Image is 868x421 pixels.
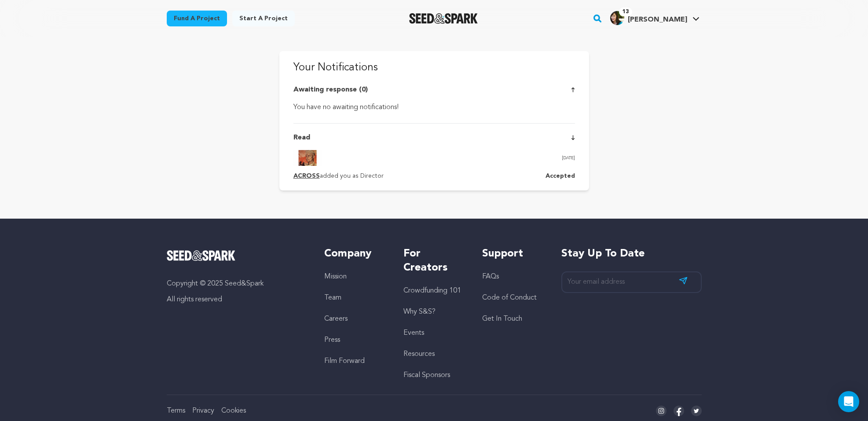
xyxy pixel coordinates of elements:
a: Get In Touch [482,315,522,322]
p: added you as Director [293,171,384,182]
a: Crowdfunding 101 [403,287,461,294]
a: FAQs [482,273,499,280]
a: Film Forward [324,358,365,365]
h5: Support [482,247,543,261]
a: Code of Conduct [482,294,537,301]
span: 13 [619,7,632,16]
img: Seed&Spark Logo [167,250,236,261]
p: All rights reserved [167,294,307,305]
a: Seed&Spark Homepage [167,250,307,261]
h5: For Creators [403,247,465,275]
a: Careers [324,315,348,322]
div: You have no awaiting notifications! [293,102,575,113]
h5: Stay up to date [561,247,702,261]
span: Laura S.'s Profile [608,9,701,28]
div: Laura S.'s Profile [610,11,687,25]
a: Laura S.'s Profile [608,9,701,25]
p: Read [293,132,310,143]
span: [PERSON_NAME] [628,16,687,23]
p: Awaiting response (0) [293,84,368,95]
p: Accepted [546,171,575,182]
input: Your email address [561,271,702,293]
a: ACROSS [293,173,320,179]
a: Mission [324,273,347,280]
img: project image [293,150,322,166]
a: Team [324,294,341,301]
a: Privacy [192,407,214,414]
p: Copyright © 2025 Seed&Spark [167,278,307,289]
a: Press [324,337,340,344]
a: Why S&S? [403,308,436,315]
a: Fund a project [167,11,227,26]
a: Resources [403,351,435,358]
a: Start a project [232,11,295,26]
a: Events [403,329,424,337]
div: Open Intercom Messenger [838,391,859,412]
a: Seed&Spark Homepage [409,13,478,24]
img: Seed&Spark Logo Dark Mode [409,13,478,24]
p: [DATE] [562,154,575,162]
h5: Company [324,247,385,261]
a: Terms [167,407,185,414]
p: Your Notifications [293,60,575,76]
a: Cookies [221,407,246,414]
a: Fiscal Sponsors [403,372,450,379]
img: Sweeney%20Laura%20%20headshot%201.jpg [610,11,624,25]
